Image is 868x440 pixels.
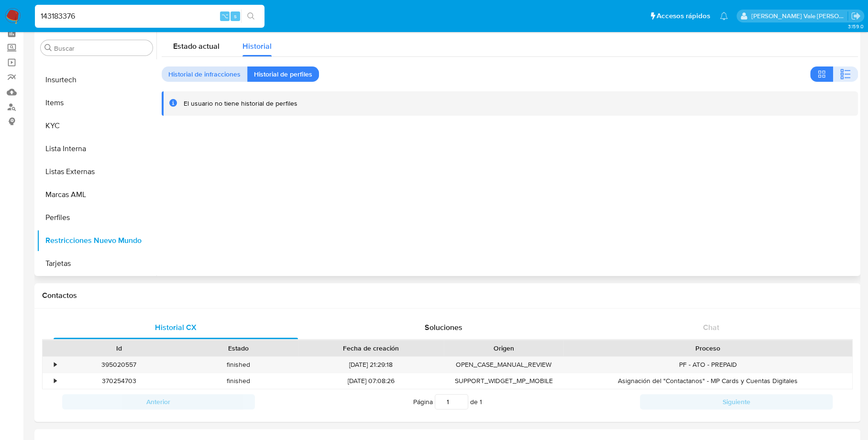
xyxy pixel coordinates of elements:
[59,373,179,389] div: 370254703
[155,322,197,333] span: Historial CX
[241,10,261,23] button: search-icon
[847,22,863,30] span: 3.159.0
[657,11,710,21] span: Accesos rápidos
[37,68,156,91] button: Insurtech
[37,91,156,114] button: Items
[703,322,719,333] span: Chat
[563,373,852,389] div: Asignación del "Contactanos" - MP Cards y Cuentas Digitales
[570,343,846,353] div: Proceso
[425,322,462,333] span: Soluciones
[640,394,833,409] button: Siguiente
[44,44,52,52] button: Buscar
[66,343,172,353] div: Id
[444,357,563,373] div: OPEN_CASE_MANUAL_REVIEW
[305,343,437,353] div: Fecha de creación
[37,114,156,137] button: KYC
[298,373,444,389] div: [DATE] 07:08:26
[37,183,156,206] button: Marcas AML
[37,252,156,275] button: Tarjetas
[179,373,298,389] div: finished
[42,291,853,300] h1: Contactos
[37,160,156,183] button: Listas Externas
[450,343,557,353] div: Origen
[563,357,852,373] div: PF - ATO - PREPAID
[37,137,156,160] button: Lista Interna
[62,394,255,409] button: Anterior
[37,206,156,229] button: Perfiles
[179,357,298,373] div: finished
[480,397,482,407] span: 1
[444,373,563,389] div: SUPPORT_WIDGET_MP_MOBILE
[186,343,292,353] div: Estado
[54,44,149,53] input: Buscar
[54,360,56,369] div: •
[221,11,228,21] span: ⌥
[234,11,237,21] span: s
[35,10,264,22] input: Buscar usuario o caso...
[298,357,444,373] div: [DATE] 21:29:18
[851,11,861,21] a: Salir
[59,357,179,373] div: 395020557
[413,394,482,409] span: Página de
[37,229,156,252] button: Restricciones Nuevo Mundo
[720,12,728,20] a: Notificaciones
[54,376,56,385] div: •
[751,11,848,21] p: rene.vale@mercadolibre.com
